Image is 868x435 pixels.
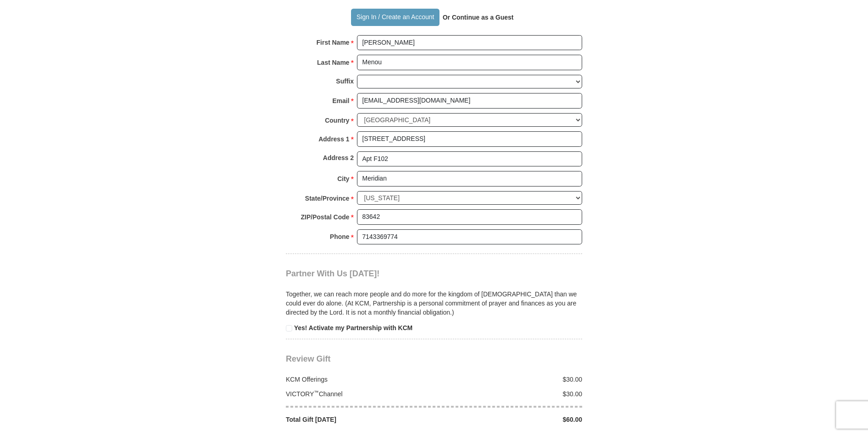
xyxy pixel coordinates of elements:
div: VICTORY Channel [281,389,434,399]
strong: Address 1 [319,133,350,145]
span: Review Gift [286,354,331,363]
strong: Last Name [317,56,350,69]
p: Together, we can reach more people and do more for the kingdom of [DEMOGRAPHIC_DATA] than we coul... [286,290,582,317]
strong: First Name [316,36,349,49]
strong: City [337,172,349,185]
strong: Suffix [336,75,354,88]
div: $60.00 [434,415,587,424]
span: Partner With Us [DATE]! [286,269,380,278]
strong: Phone [330,230,350,243]
sup: ™ [314,389,319,395]
strong: Address 2 [323,151,354,164]
div: KCM Offerings [281,375,434,384]
button: Sign In / Create an Account [351,9,439,26]
div: $30.00 [434,389,587,399]
strong: ZIP/Postal Code [301,211,350,223]
strong: Country [325,114,350,127]
strong: Email [332,94,349,107]
strong: Yes! Activate my Partnership with KCM [294,324,413,331]
div: $30.00 [434,375,587,384]
div: Total Gift [DATE] [281,415,434,424]
strong: Or Continue as a Guest [443,14,514,21]
strong: State/Province [305,192,349,205]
